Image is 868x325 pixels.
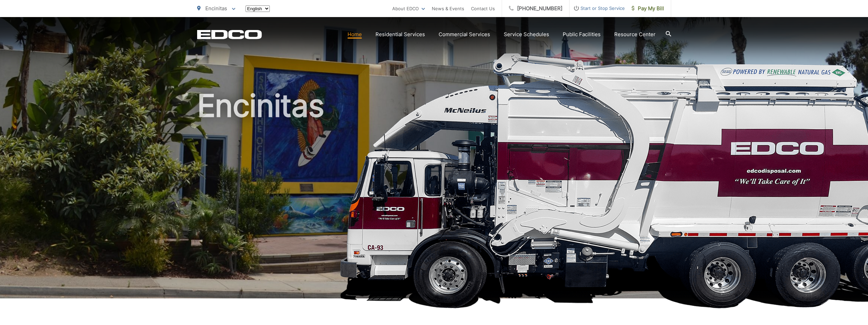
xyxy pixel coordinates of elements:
h1: Encinitas [197,89,671,305]
a: Service Schedules [504,30,549,39]
a: Commercial Services [439,30,490,39]
a: Public Facilities [563,30,601,39]
a: Contact Us [471,4,495,13]
a: About EDCO [392,4,425,13]
span: Encinitas [205,5,227,12]
a: EDCD logo. Return to the homepage. [197,30,262,39]
span: Pay My Bill [632,4,664,13]
a: Home [348,30,362,39]
a: Residential Services [376,30,425,39]
select: Select a language [246,5,270,12]
a: Resource Center [614,30,656,39]
a: News & Events [432,4,464,13]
